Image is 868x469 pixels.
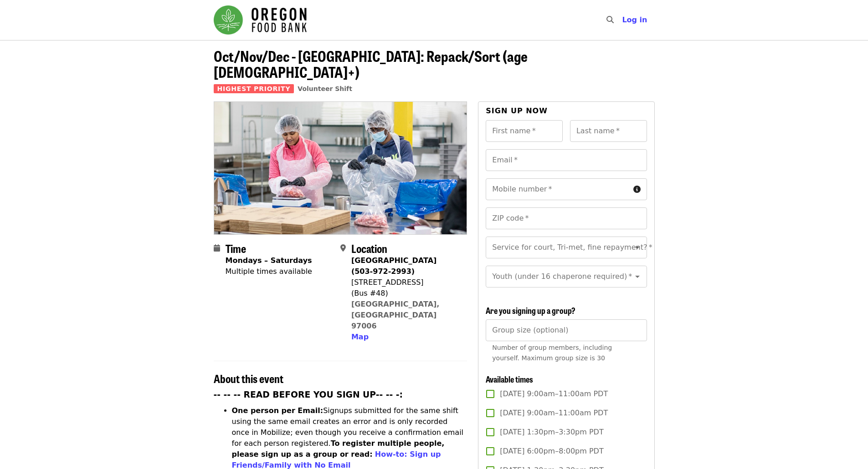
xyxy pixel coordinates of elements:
[351,288,460,299] div: (Bus #48)
[500,388,608,399] span: [DATE] 9:00am–11:00am PDT
[486,120,563,142] input: First name
[214,244,220,252] i: calendar icon
[486,373,533,385] span: Available times
[226,266,312,277] div: Multiple times available
[214,370,283,386] span: About this event
[486,106,548,115] span: Sign up now
[615,11,654,29] button: Log in
[351,332,369,343] button: Map
[500,446,603,457] span: [DATE] 6:00pm–8:00pm PDT
[214,5,307,35] img: Oregon Food Bank - Home
[486,207,647,229] input: ZIP code
[214,102,467,234] img: Oct/Nov/Dec - Beaverton: Repack/Sort (age 10+) organized by Oregon Food Bank
[631,270,644,283] button: Open
[226,256,312,265] strong: Mondays – Saturdays
[232,439,445,459] strong: To register multiple people, please sign up as a group or read:
[622,15,647,24] span: Log in
[214,84,294,93] span: Highest Priority
[486,304,575,316] span: Are you signing up a group?
[500,427,603,438] span: [DATE] 1:30pm–3:30pm PDT
[298,85,352,92] a: Volunteer Shift
[351,256,437,276] strong: [GEOGRAPHIC_DATA] (503-972-2993)
[619,9,627,31] input: Search
[232,406,324,415] strong: One person per Email:
[214,45,528,82] span: Oct/Nov/Dec - [GEOGRAPHIC_DATA]: Repack/Sort (age [DEMOGRAPHIC_DATA]+)
[500,408,608,419] span: [DATE] 9:00am–11:00am PDT
[351,277,460,288] div: [STREET_ADDRESS]
[631,241,644,254] button: Open
[486,178,629,200] input: Mobile number
[340,244,346,252] i: map-marker-alt icon
[351,240,387,256] span: Location
[214,390,403,399] strong: -- -- -- READ BEFORE YOU SIGN UP-- -- -:
[351,333,369,341] span: Map
[486,149,647,171] input: Email
[492,344,612,362] span: Number of group members, including yourself. Maximum group size is 30
[226,240,246,256] span: Time
[486,319,647,341] input: [object Object]
[606,15,614,24] i: search icon
[351,300,440,330] a: [GEOGRAPHIC_DATA], [GEOGRAPHIC_DATA] 97006
[570,120,647,142] input: Last name
[633,185,641,194] i: circle-info icon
